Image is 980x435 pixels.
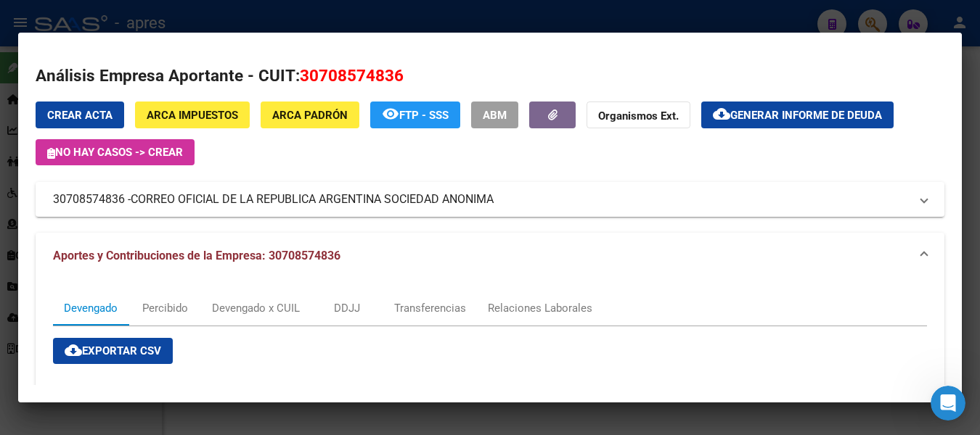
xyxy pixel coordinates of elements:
span: Crear Acta [47,109,113,122]
mat-panel-title: 30708574836 - [53,191,910,208]
div: Relaciones Laborales [488,300,592,316]
button: ARCA Padrón [261,101,359,128]
button: Crear Acta [36,101,124,128]
div: Transferencias [394,300,466,316]
div: DDJJ [334,300,360,316]
button: ABM [471,101,518,128]
mat-expansion-panel-header: Aportes y Contribuciones de la Empresa: 30708574836 [36,233,944,279]
div: Percibido [142,300,188,316]
span: ARCA Padrón [272,109,348,122]
button: Generar informe de deuda [701,101,894,128]
h2: Análisis Empresa Aportante - CUIT: [36,64,944,88]
div: Devengado [64,300,118,316]
button: FTP - SSS [370,101,460,128]
button: Exportar CSV [53,338,173,364]
span: CORREO OFICIAL DE LA REPUBLICA ARGENTINA SOCIEDAD ANONIMA [131,191,494,208]
mat-icon: cloud_download [65,341,82,359]
span: Aportes y Contribuciones de la Empresa: 30708574836 [53,249,340,262]
button: ARCA Impuestos [135,101,250,128]
span: Exportar CSV [65,344,161,357]
strong: Organismos Ext. [598,109,679,123]
span: ARCA Impuestos [147,109,238,122]
span: FTP - SSS [399,109,449,122]
mat-icon: cloud_download [713,105,730,123]
span: No hay casos -> Crear [47,146,183,159]
span: Generar informe de deuda [730,109,882,122]
iframe: Intercom live chat [931,386,965,420]
mat-expansion-panel-header: 30708574836 -CORREO OFICIAL DE LA REPUBLICA ARGENTINA SOCIEDAD ANONIMA [36,182,944,217]
mat-icon: remove_red_eye [382,105,399,123]
button: Organismos Ext. [587,101,690,128]
span: 30708574836 [300,66,404,85]
button: No hay casos -> Crear [36,139,195,165]
span: ABM [483,109,507,122]
div: Devengado x CUIL [212,300,300,316]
